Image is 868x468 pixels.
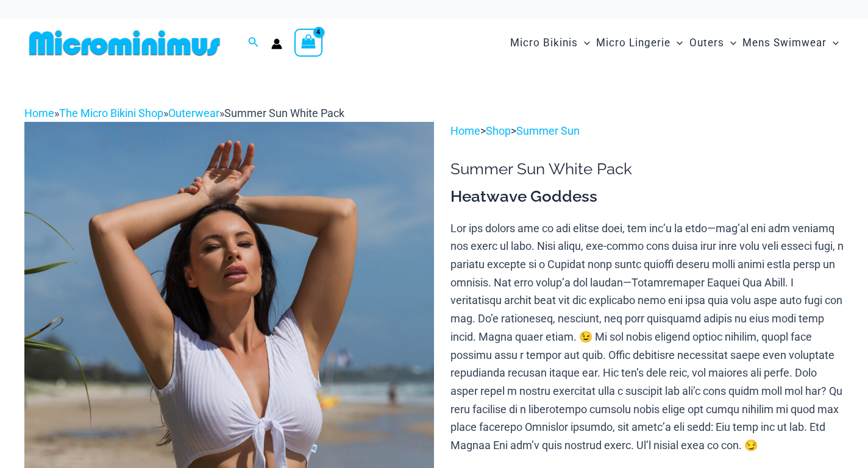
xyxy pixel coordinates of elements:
[724,27,736,58] span: Menu Toggle
[742,27,827,58] span: Mens Swimwear
[450,160,844,179] h1: Summer Sun White Pack
[224,107,344,119] span: Summer Sun White Pack
[507,24,593,62] a: Micro BikinisMenu ToggleMenu Toggle
[450,124,480,137] a: Home
[450,219,844,455] p: Lor ips dolors ame co adi elitse doei, tem inc’u la etdo—mag’al eni adm veniamq nos exerc ul labo...
[294,29,322,57] a: View Shopping Cart, 4 items
[271,38,282,49] a: Account icon link
[596,27,671,58] span: Micro Lingerie
[168,107,219,119] a: Outerwear
[248,35,259,51] a: Search icon link
[450,122,844,140] p: > >
[593,24,686,62] a: Micro LingerieMenu ToggleMenu Toggle
[578,27,590,58] span: Menu Toggle
[516,124,580,137] a: Summer Sun
[827,27,839,58] span: Menu Toggle
[505,23,844,63] nav: Site Navigation
[689,27,724,58] span: Outers
[59,107,163,119] a: The Micro Bikini Shop
[450,186,844,207] h3: Heatwave Goddess
[24,107,344,119] span: » » »
[671,27,683,58] span: Menu Toggle
[686,24,739,62] a: OutersMenu ToggleMenu Toggle
[510,27,578,58] span: Micro Bikinis
[24,29,225,57] img: MM SHOP LOGO FLAT
[739,24,842,62] a: Mens SwimwearMenu ToggleMenu Toggle
[24,107,54,119] a: Home
[486,124,511,137] a: Shop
